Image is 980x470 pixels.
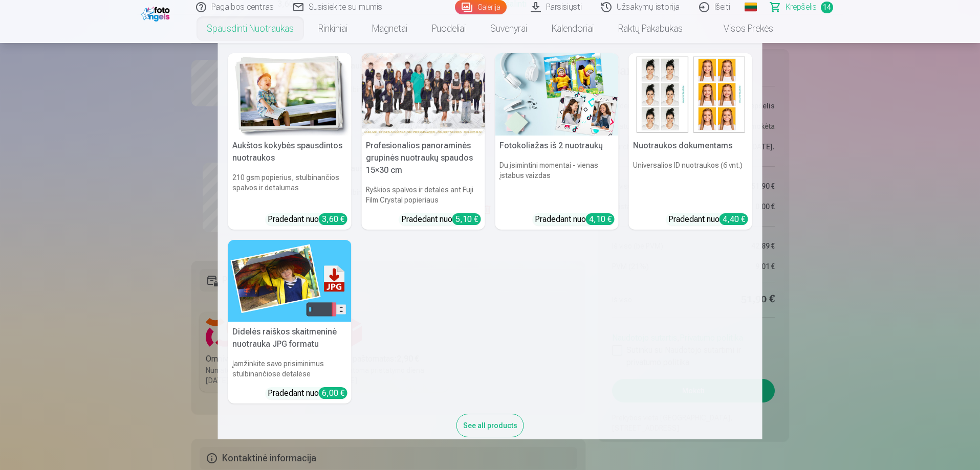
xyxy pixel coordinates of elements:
div: Pradedant nuo [268,213,347,226]
h6: Universalios ID nuotraukos (6 vnt.) [629,156,752,209]
a: Puodeliai [420,14,478,43]
h6: 210 gsm popierius, stulbinančios spalvos ir detalumas [228,168,352,209]
a: Suvenyrai [478,14,539,43]
h5: Aukštos kokybės spausdintos nuotraukos [228,136,352,168]
div: Pradedant nuo [535,213,615,226]
a: Raktų pakabukas [606,14,695,43]
div: 6,00 € [319,387,347,399]
h5: Nuotraukos dokumentams [629,136,752,156]
h6: Du įsimintini momentai - vienas įstabus vaizdas [495,156,619,209]
a: Visos prekės [695,14,786,43]
img: Didelės raiškos skaitmeninė nuotrauka JPG formatu [228,240,352,322]
div: Pradedant nuo [268,387,347,399]
h5: Didelės raiškos skaitmeninė nuotrauka JPG formatu [228,322,352,354]
div: See all products [456,414,524,437]
h6: Ryškios spalvos ir detalės ant Fuji Film Crystal popieriaus [362,181,485,209]
a: Profesionalios panoraminės grupinės nuotraukų spaudos 15×30 cmRyškios spalvos ir detalės ant Fuji... [362,53,485,230]
img: Fotokoliažas iš 2 nuotraukų [495,53,619,136]
h5: Profesionalios panoraminės grupinės nuotraukų spaudos 15×30 cm [362,136,485,181]
img: /fa5 [141,4,172,21]
a: Fotokoliažas iš 2 nuotraukųFotokoliažas iš 2 nuotraukųDu įsimintini momentai - vienas įstabus vai... [495,53,619,230]
a: Didelės raiškos skaitmeninė nuotrauka JPG formatuDidelės raiškos skaitmeninė nuotrauka JPG format... [228,240,352,404]
a: Rinkiniai [306,14,360,43]
a: Magnetai [360,14,420,43]
a: Kalendoriai [539,14,606,43]
div: 3,60 € [319,213,347,225]
a: Spausdinti nuotraukas [194,14,306,43]
a: Nuotraukos dokumentamsNuotraukos dokumentamsUniversalios ID nuotraukos (6 vnt.)Pradedant nuo4,40 € [629,53,752,230]
span: Krepšelis [786,1,817,13]
span: 14 [821,2,833,13]
a: See all products [456,419,524,430]
div: 5,10 € [452,213,481,225]
h6: Įamžinkite savo prisiminimus stulbinančiose detalėse [228,354,352,383]
h5: Fotokoliažas iš 2 nuotraukų [495,136,619,156]
img: Nuotraukos dokumentams [629,53,752,136]
img: Aukštos kokybės spausdintos nuotraukos [228,53,352,136]
div: 4,40 € [720,213,748,225]
div: Pradedant nuo [668,213,748,226]
div: Pradedant nuo [401,213,481,226]
div: 4,10 € [586,213,615,225]
a: Aukštos kokybės spausdintos nuotraukos Aukštos kokybės spausdintos nuotraukos210 gsm popierius, s... [228,53,352,230]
